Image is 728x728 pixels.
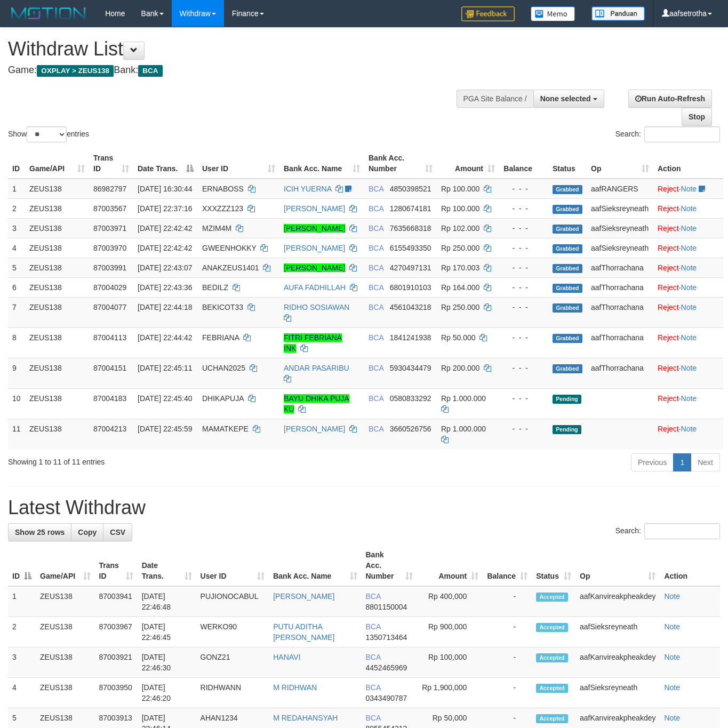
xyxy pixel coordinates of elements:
img: Feedback.jpg [461,6,515,21]
a: 1 [673,453,691,471]
td: 87003967 [95,617,138,647]
td: 5 [8,258,25,277]
span: [DATE] 22:44:18 [138,303,192,311]
a: Reject [658,204,679,213]
span: Accepted [536,714,568,723]
span: ANAKZEUS1401 [202,263,259,272]
td: ZEUS138 [36,586,95,617]
span: BCA [369,364,383,372]
a: Note [664,714,680,722]
a: Show 25 rows [8,523,71,541]
span: Rp 100.000 [441,204,479,213]
th: Status [548,148,587,179]
span: GWEENHOKKY [202,244,257,252]
a: Run Auto-Refresh [628,90,712,108]
td: ZEUS138 [36,678,95,708]
span: Copy 7635668318 to clipboard [390,224,431,233]
th: Amount: activate to sort column ascending [417,545,483,586]
td: 10 [8,388,25,419]
td: - [483,617,532,647]
th: Game/API: activate to sort column ascending [25,148,89,179]
td: GONZ21 [196,647,269,678]
span: BEDILZ [202,283,228,292]
span: BCA [138,65,162,77]
span: BCA [369,283,383,292]
td: Rp 900,000 [417,617,483,647]
span: Grabbed [553,303,582,313]
label: Show entries [8,126,89,142]
span: 87004183 [93,394,126,403]
a: PUTU ADITHA [PERSON_NAME] [273,622,334,642]
td: aafThorrachana [587,358,653,388]
a: [PERSON_NAME] [284,224,345,233]
span: Copy 1350713464 to clipboard [366,633,407,642]
span: BCA [366,653,381,661]
td: 11 [8,419,25,449]
td: aafSieksreyneath [575,678,660,708]
a: Note [681,224,697,233]
span: BCA [369,394,383,403]
img: panduan.png [591,6,645,21]
span: MAMATKEPE [202,425,249,433]
th: Date Trans.: activate to sort column ascending [138,545,196,586]
span: XXXZZZ123 [202,204,243,213]
td: 1 [8,586,36,617]
h1: Withdraw List [8,38,475,60]
a: ICIH YUERNA [284,185,331,193]
input: Search: [644,523,720,539]
span: 87004113 [93,333,126,342]
th: Bank Acc. Name: activate to sort column ascending [279,148,364,179]
td: [DATE] 22:46:45 [138,617,196,647]
a: Copy [71,523,103,541]
a: [PERSON_NAME] [284,244,345,252]
td: · [653,277,723,297]
th: Trans ID: activate to sort column ascending [95,545,138,586]
th: Op: activate to sort column ascending [575,545,660,586]
a: Reject [658,394,679,403]
span: [DATE] 22:43:07 [138,263,192,272]
span: BCA [366,683,381,692]
th: Op: activate to sort column ascending [587,148,653,179]
td: ZEUS138 [25,327,89,358]
td: · [653,198,723,218]
a: Note [681,283,697,292]
th: Trans ID: activate to sort column ascending [89,148,133,179]
button: None selected [533,90,604,108]
td: 6 [8,277,25,297]
div: Showing 1 to 11 of 11 entries [8,452,295,467]
span: Rp 50.000 [441,333,476,342]
a: Reject [658,185,679,193]
span: Grabbed [553,334,582,343]
img: Button%20Memo.svg [531,6,575,21]
span: 87003971 [93,224,126,233]
td: ZEUS138 [25,258,89,277]
td: · [653,218,723,238]
div: - - - [503,363,544,373]
th: Bank Acc. Number: activate to sort column ascending [364,148,437,179]
span: BCA [369,224,383,233]
th: Action [653,148,723,179]
th: Bank Acc. Number: activate to sort column ascending [362,545,418,586]
span: Grabbed [553,205,582,214]
td: [DATE] 22:46:30 [138,647,196,678]
input: Search: [644,126,720,142]
a: Reject [658,244,679,252]
td: 87003941 [95,586,138,617]
span: Copy 6155493350 to clipboard [390,244,431,252]
span: Accepted [536,653,568,662]
td: · [653,419,723,449]
div: - - - [503,262,544,273]
th: Balance [499,148,548,179]
a: Note [681,204,697,213]
td: aafThorrachana [587,277,653,297]
span: FEBRIANA [202,333,239,342]
span: Copy 6801910103 to clipboard [390,283,431,292]
a: [PERSON_NAME] [284,204,345,213]
span: 87004029 [93,283,126,292]
div: - - - [503,203,544,214]
span: Show 25 rows [15,528,65,537]
td: aafThorrachana [587,297,653,327]
span: [DATE] 22:45:40 [138,394,192,403]
a: CSV [103,523,132,541]
span: 87004077 [93,303,126,311]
